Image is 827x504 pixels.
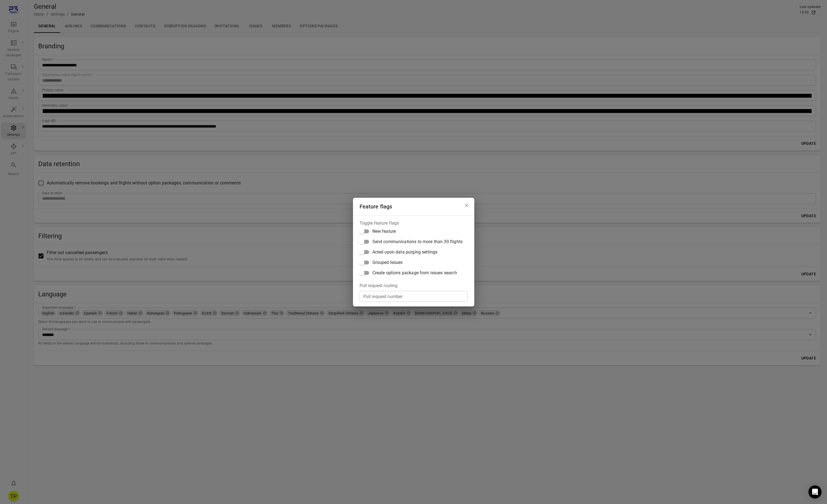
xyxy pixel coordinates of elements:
span: Acted upon data purging settings [372,249,438,255]
h2: Feature flags [353,198,474,215]
div: Open Intercom Messenger [808,485,822,499]
legend: Pull request routing [360,282,398,289]
span: New feature [372,228,396,235]
span: Send communications to more than 30 flights [372,238,463,245]
button: Close dialog [461,200,472,211]
span: Grouped Issues [372,259,403,266]
span: Create options package from issues search [372,270,457,276]
legend: Toggle feature flags [360,220,399,226]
